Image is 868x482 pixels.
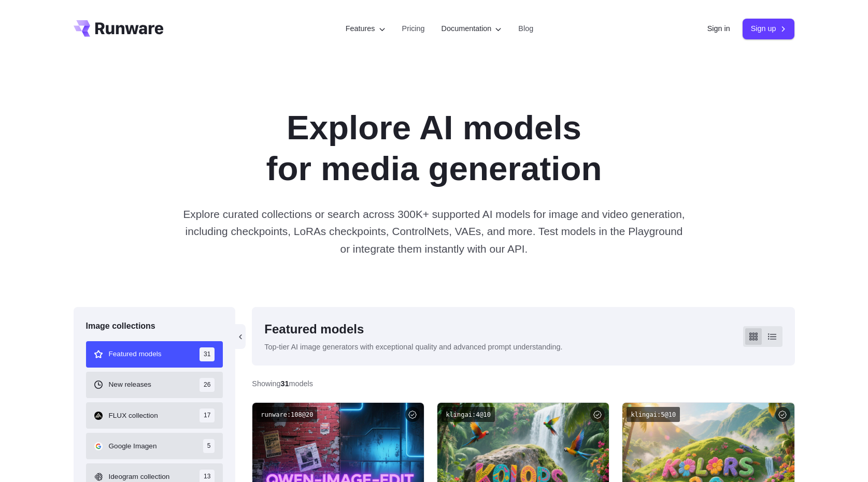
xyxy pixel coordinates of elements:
[200,347,215,361] span: 31
[109,441,157,452] span: Google Imagen
[200,378,215,392] span: 26
[181,206,686,257] p: Explore curated collections or search across 300K+ supported AI models for image and video genera...
[146,108,723,189] h1: Explore AI models for media generation
[442,407,495,422] code: klingai:4@10
[109,410,158,421] span: FLUX collection
[235,324,246,349] button: ‹
[86,341,223,368] button: Featured models 31
[518,23,533,35] a: Blog
[86,319,223,333] div: Image collections
[346,23,386,35] label: Features
[252,378,313,390] div: Showing models
[109,379,151,390] span: New releases
[109,348,162,360] span: Featured models
[200,408,215,422] span: 17
[203,439,215,453] span: 5
[743,19,795,39] a: Sign up
[74,20,164,37] a: Go to /
[264,341,562,353] p: Top-tier AI image generators with exceptional quality and advanced prompt understanding.
[627,407,680,422] code: klingai:5@10
[86,372,223,398] button: New releases 26
[86,402,223,429] button: FLUX collection 17
[707,23,730,35] a: Sign in
[442,23,502,35] label: Documentation
[264,319,562,339] div: Featured models
[86,433,223,459] button: Google Imagen 5
[402,23,425,35] a: Pricing
[281,379,289,388] strong: 31
[257,407,317,422] code: runware:108@20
